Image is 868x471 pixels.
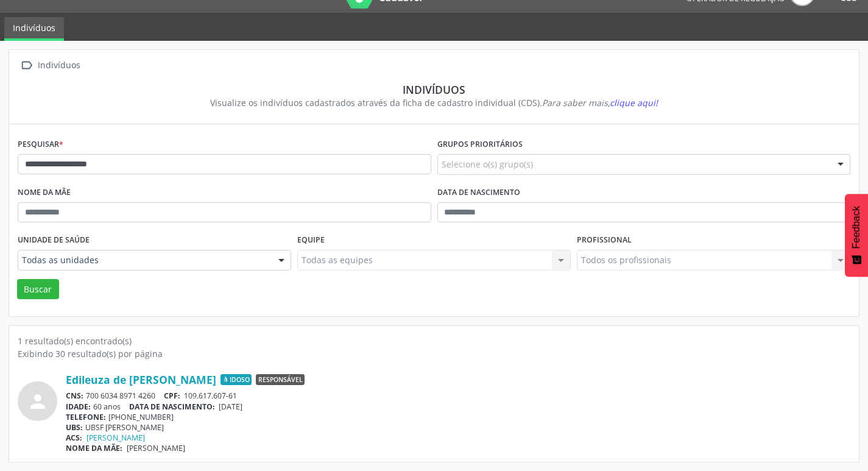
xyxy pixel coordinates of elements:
[86,433,145,443] a: [PERSON_NAME]
[66,373,216,386] a: Edileuza de [PERSON_NAME]
[18,135,63,154] label: Pesquisar
[221,374,252,385] span: Idoso
[577,231,632,250] label: Profissional
[66,391,850,401] div: 700 6034 8971 4260
[437,183,520,202] label: Data de nascimento
[4,17,64,41] a: Indivíduos
[219,402,242,412] span: [DATE]
[851,206,862,249] span: Feedback
[442,158,533,171] span: Selecione o(s) grupo(s)
[18,57,35,74] i: 
[542,97,658,108] i: Para saber mais,
[35,57,82,74] div: Indivíduos
[129,402,215,412] span: DATA DE NASCIMENTO:
[610,97,658,108] span: clique aqui!
[184,391,237,401] span: 109.617.607-61
[18,347,850,360] div: Exibindo 30 resultado(s) por página
[66,391,83,401] span: CNS:
[66,412,850,422] div: [PHONE_NUMBER]
[66,433,82,443] span: ACS:
[18,231,90,250] label: Unidade de saúde
[297,231,325,250] label: Equipe
[66,402,91,412] span: IDADE:
[66,443,122,453] span: NOME DA MÃE:
[26,96,842,109] div: Visualize os indivíduos cadastrados através da ficha de cadastro individual (CDS).
[17,279,59,300] button: Buscar
[26,83,842,96] div: Indivíduos
[66,402,850,412] div: 60 anos
[18,57,82,74] a:  Indivíduos
[256,374,305,385] span: Responsável
[18,335,850,347] div: 1 resultado(s) encontrado(s)
[66,412,106,422] span: TELEFONE:
[845,194,868,277] button: Feedback - Mostrar pesquisa
[66,422,83,433] span: UBS:
[18,183,71,202] label: Nome da mãe
[437,135,523,154] label: Grupos prioritários
[27,391,49,413] i: person
[127,443,185,453] span: [PERSON_NAME]
[66,422,850,433] div: UBSF [PERSON_NAME]
[164,391,180,401] span: CPF:
[22,254,266,266] span: Todas as unidades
